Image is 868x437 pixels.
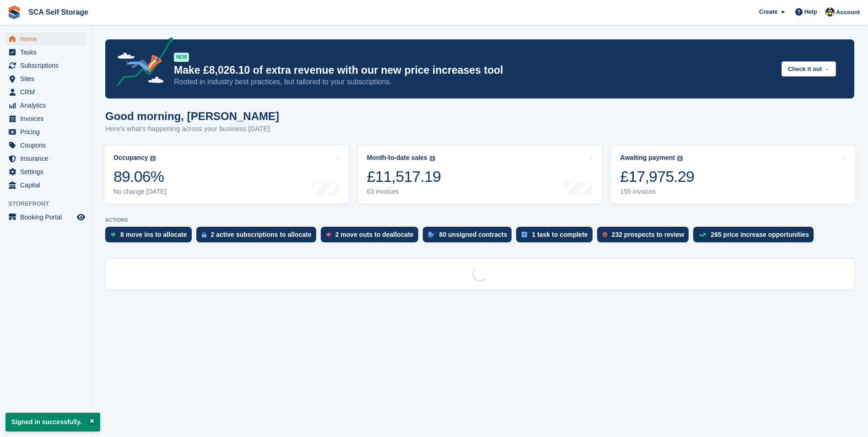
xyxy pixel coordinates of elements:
div: £11,517.19 [367,167,441,186]
p: Make £8,026.10 of extra revenue with our new price increases tool [174,64,774,77]
a: menu [5,126,86,138]
div: 155 invoices [620,188,694,196]
img: price_increase_opportunities-93ffe204e8149a01c8c9dc8f82e8f89637d9d84a8eef4429ea346261dce0b2c0.svg [699,233,706,237]
span: Account [836,8,860,17]
div: 8 move ins to allocate [120,231,187,238]
a: 232 prospects to review [597,227,694,247]
span: Pricing [20,126,75,138]
a: menu [5,165,86,178]
a: menu [5,46,86,59]
div: 232 prospects to review [612,231,685,238]
div: NEW [174,53,189,62]
a: menu [5,86,86,98]
span: Subscriptions [20,59,75,72]
a: 1 task to complete [516,227,597,247]
span: Home [20,33,75,45]
img: stora-icon-8386f47178a22dfd0bd8f6a31ec36ba5ce8667c1dd55bd0f319d3a0aa187defe.svg [7,5,21,19]
h1: Good morning, [PERSON_NAME] [105,110,279,122]
div: £17,975.29 [620,167,694,186]
p: Rooted in industry best practices, but tailored to your subscriptions. [174,77,774,87]
div: 1 task to complete [532,231,588,238]
div: Month-to-date sales [367,154,427,162]
span: CRM [20,86,75,98]
span: Create [759,7,777,16]
span: Storefront [8,199,91,208]
a: 265 price increase opportunities [693,227,818,247]
img: prospect-51fa495bee0391a8d652442698ab0144808aea92771e9ea1ae160a38d050c398.svg [603,232,607,237]
p: ACTIONS [105,217,854,223]
span: Booking Portal [20,211,75,224]
img: icon-info-grey-7440780725fd019a000dd9b08b2336e03edf1995a4989e88bcd33f0948082b44.svg [430,156,435,161]
span: Insurance [20,152,75,165]
a: Awaiting payment £17,975.29 155 invoices [611,146,855,204]
div: 63 invoices [367,188,441,196]
a: menu [5,33,86,45]
span: Settings [20,165,75,178]
a: menu [5,59,86,72]
div: 2 move outs to deallocate [335,231,414,238]
a: menu [5,179,86,191]
img: move_ins_to_allocate_icon-fdf77a2bb77ea45bf5b3d319d69a93e2d87916cf1d5bf7949dd705db3b84f3ca.svg [111,232,116,237]
a: menu [5,99,86,112]
button: Check it out → [782,61,836,76]
a: 2 move outs to deallocate [321,227,423,247]
a: 8 move ins to allocate [105,227,196,247]
img: move_outs_to_deallocate_icon-f764333ba52eb49d3ac5e1228854f67142a1ed5810a6f6cc68b1a99e826820c5.svg [326,232,331,237]
img: contract_signature_icon-13c848040528278c33f63329250d36e43548de30e8caae1d1a13099fd9432cc5.svg [428,232,435,237]
p: Here's what's happening across your business [DATE] [105,124,279,134]
a: SCA Self Storage [25,5,92,20]
img: active_subscription_to_allocate_icon-d502201f5373d7db506a760aba3b589e785aa758c864c3986d89f69b8ff3... [202,232,206,238]
div: 80 unsigned contracts [439,231,507,238]
a: 80 unsigned contracts [423,227,517,247]
a: menu [5,152,86,165]
a: menu [5,72,86,85]
span: Help [804,7,817,16]
div: Awaiting payment [620,154,675,162]
a: Occupancy 89.06% No change [DATE] [104,146,349,204]
a: menu [5,139,86,152]
img: icon-info-grey-7440780725fd019a000dd9b08b2336e03edf1995a4989e88bcd33f0948082b44.svg [677,156,683,161]
div: 89.06% [113,167,167,186]
img: task-75834270c22a3079a89374b754ae025e5fb1db73e45f91037f5363f120a921f8.svg [522,232,527,237]
div: 2 active subscriptions to allocate [211,231,312,238]
span: Invoices [20,112,75,125]
span: Tasks [20,46,75,59]
span: Coupons [20,139,75,152]
div: No change [DATE] [113,188,167,196]
p: Signed in successfully. [5,413,100,432]
a: Preview store [75,212,86,223]
a: 2 active subscriptions to allocate [196,227,321,247]
a: menu [5,211,86,224]
a: Month-to-date sales £11,517.19 63 invoices [358,146,602,204]
div: 265 price increase opportunities [711,231,809,238]
span: Sites [20,72,75,85]
span: Capital [20,179,75,191]
a: menu [5,112,86,125]
img: Thomas Webb [825,7,835,16]
span: Analytics [20,99,75,112]
div: Occupancy [113,154,148,162]
img: price-adjustments-announcement-icon-8257ccfd72463d97f412b2fc003d46551f7dbcb40ab6d574587a9cd5c0d94... [109,37,173,89]
img: icon-info-grey-7440780725fd019a000dd9b08b2336e03edf1995a4989e88bcd33f0948082b44.svg [150,156,156,161]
